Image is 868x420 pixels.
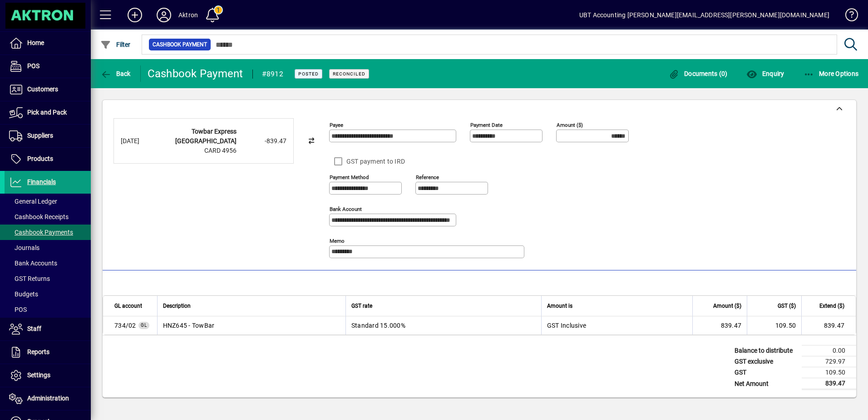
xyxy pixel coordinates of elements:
a: Cashbook Payments [5,225,91,240]
a: Staff [5,318,91,340]
span: Pick and Pack [27,109,67,116]
td: Balance to distribute [730,345,802,356]
div: Aktron [178,8,198,22]
span: Posted [298,71,319,77]
span: POS [27,62,39,70]
td: 0.00 [802,345,856,356]
div: #8912 [262,67,283,81]
strong: Towbar Express [GEOGRAPHIC_DATA] [175,128,237,145]
td: 729.97 [802,356,856,367]
td: 839.47 [692,316,747,335]
button: More Options [801,65,861,82]
button: Filter [98,36,133,53]
mat-label: Payee [330,122,343,128]
span: Products [27,155,53,162]
div: [DATE] [121,136,157,146]
a: Customers [5,78,91,101]
span: Extend ($) [819,301,844,311]
td: Standard 15.000% [345,316,541,335]
button: Add [120,7,149,23]
span: Settings [27,371,50,379]
span: CARD 4956 [204,147,237,154]
span: Financials [27,178,56,185]
div: UBT Accounting [PERSON_NAME][EMAIL_ADDRESS][PERSON_NAME][DOMAIN_NAME] [579,8,829,22]
div: Cashbook Payment [148,66,243,81]
a: Settings [5,364,91,387]
span: Filter [100,41,131,48]
span: Administration [27,395,69,402]
button: Profile [149,7,178,23]
a: POS [5,302,91,317]
span: Reconciled [333,71,365,77]
a: Administration [5,387,91,410]
td: GST [730,367,802,378]
span: Cashbook Receipts [9,213,69,220]
span: Back [100,70,131,77]
span: Cashbook Payments [9,229,73,236]
td: GST exclusive [730,356,802,367]
span: GST rate [351,301,372,311]
span: Amount ($) [713,301,741,311]
mat-label: Memo [330,238,345,244]
span: GL account [114,301,142,311]
a: POS [5,55,91,78]
span: Cashbook Payment [153,40,207,49]
span: Journals [9,244,39,251]
td: 109.50 [747,316,801,335]
td: 839.47 [802,378,856,390]
a: Journals [5,240,91,255]
span: Budgets [9,290,38,298]
span: General Ledger [9,198,57,205]
mat-label: Amount ($) [557,122,583,128]
span: Documents (0) [669,70,728,77]
span: Motor Vehicle Purchases [114,321,136,330]
span: POS [9,306,27,313]
a: Pick and Pack [5,101,91,124]
button: Enquiry [744,65,786,82]
span: Suppliers [27,132,53,139]
span: Customers [27,85,58,93]
span: More Options [804,70,859,77]
a: General Ledger [5,194,91,209]
span: GST ($) [778,301,796,311]
td: Net Amount [730,378,802,390]
span: Enquiry [746,70,784,77]
span: Amount is [547,301,572,311]
td: 839.47 [801,316,856,335]
a: Suppliers [5,125,91,147]
button: Documents (0) [666,65,730,82]
td: 109.50 [802,367,856,378]
a: Bank Accounts [5,255,91,271]
span: GL [141,323,147,328]
a: Cashbook Receipts [5,209,91,225]
span: Staff [27,325,41,332]
a: Reports [5,341,91,364]
span: Home [27,39,44,46]
td: GST Inclusive [541,316,692,335]
div: -839.47 [241,136,286,146]
span: Bank Accounts [9,260,57,267]
mat-label: Payment method [330,174,369,180]
td: HNZ645 - TowBar [157,316,345,335]
a: Products [5,148,91,170]
mat-label: Reference [416,174,439,180]
a: GST Returns [5,271,91,286]
app-page-header-button: Back [91,65,141,82]
span: Description [163,301,191,311]
mat-label: Payment Date [470,122,503,128]
a: Budgets [5,286,91,302]
span: GST Returns [9,275,50,282]
mat-label: Bank Account [330,206,362,212]
a: Knowledge Base [838,2,857,31]
span: Reports [27,348,49,355]
a: Home [5,32,91,55]
button: Back [98,65,133,82]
